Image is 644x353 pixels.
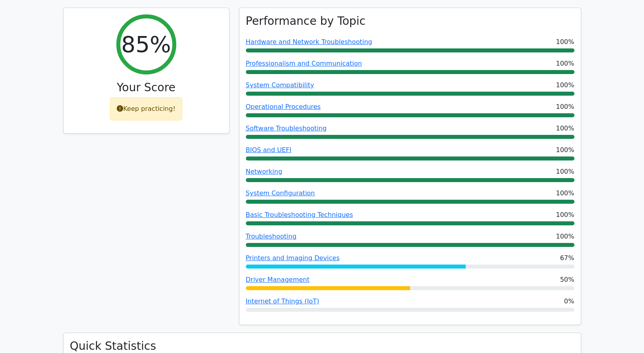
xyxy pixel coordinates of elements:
a: System Configuration [246,189,315,197]
span: 50% [560,275,574,285]
span: 100% [556,210,574,220]
span: 100% [556,232,574,241]
h3: Your Score [70,81,223,94]
h3: Performance by Topic [246,14,366,28]
a: Internet of Things (IoT) [246,297,319,305]
span: 100% [556,145,574,155]
a: Professionalism and Communication [246,60,362,67]
span: 67% [560,253,574,263]
span: 100% [556,80,574,90]
a: Operational Procedures [246,103,321,110]
h3: Quick Statistics [70,339,574,353]
h2: 85% [121,31,171,58]
a: Software Troubleshooting [246,124,327,132]
span: 100% [556,102,574,112]
span: 100% [556,59,574,68]
a: Driver Management [246,276,310,283]
span: 100% [556,37,574,47]
div: Keep practicing! [110,97,182,120]
a: Troubleshooting [246,233,297,240]
a: Hardware and Network Troubleshooting [246,38,373,46]
a: Networking [246,168,283,175]
a: BIOS and UEFI [246,146,291,154]
a: Basic Troubleshooting Techniques [246,211,353,219]
span: 100% [556,124,574,133]
span: 100% [556,167,574,176]
a: Printers and Imaging Devices [246,254,340,262]
a: System Compatibility [246,81,314,89]
span: 100% [556,189,574,198]
span: 0% [564,297,574,306]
